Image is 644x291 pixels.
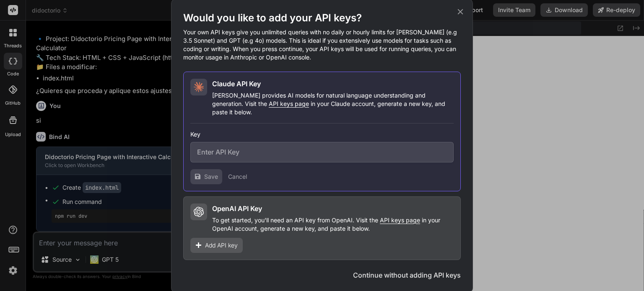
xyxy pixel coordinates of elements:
[212,203,262,214] h2: OpenAI API Key
[183,28,461,62] p: Your own API keys give you unlimited queries with no daily or hourly limits for [PERSON_NAME] (e....
[269,100,309,107] span: API keys page
[212,216,454,233] p: To get started, you'll need an API key from OpenAI. Visit the in your OpenAI account, generate a ...
[212,79,261,89] h2: Claude API Key
[205,241,238,250] span: Add API key
[228,173,247,181] button: Cancel
[204,173,218,181] span: Save
[190,130,454,139] h3: Key
[353,270,461,280] button: Continue without adding API keys
[190,169,222,184] button: Save
[190,142,454,162] input: Enter API Key
[183,11,461,25] h1: Would you like to add your API keys?
[380,216,420,224] span: API keys page
[212,91,454,116] p: [PERSON_NAME] provides AI models for natural language understanding and generation. Visit the in ...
